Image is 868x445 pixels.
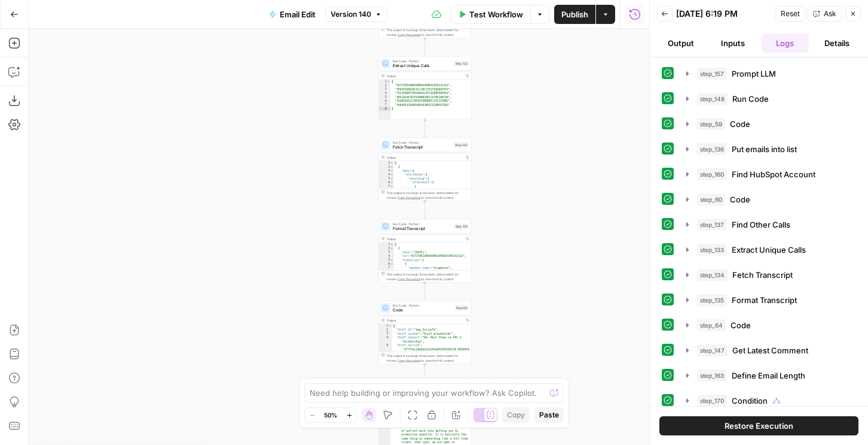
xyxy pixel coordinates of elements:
[378,301,471,364] div: Run Code · PythonCodeStep 64Output{ "draft_id":"msg_2ojjsp7e", "draft_content":"Draft placeholder...
[732,168,815,180] span: Find HubSpot Account
[390,247,394,251] span: Toggle code folding, rows 2 through 216
[379,258,394,262] div: 5
[379,165,394,169] div: 2
[379,184,394,189] div: 7
[697,269,728,281] span: step_134
[731,319,751,331] span: Code
[732,219,790,231] span: Find Other Calls
[379,324,392,328] div: 1
[379,169,394,173] div: 3
[379,92,391,96] div: 4
[379,99,391,104] div: 6
[390,165,394,169] span: Toggle code folding, rows 2 through 635
[534,407,564,423] button: Paste
[379,336,392,344] div: 4
[398,196,420,199] span: Copy the output
[387,272,469,281] div: This output is too large & has been abbreviated for review. to view the full content.
[390,173,394,177] span: Toggle code folding, rows 4 through 633
[732,294,797,306] span: Format Transcript
[387,28,469,37] div: This output is too large & has been abbreviated for review. to view the full content.
[390,262,394,267] span: Toggle code folding, rows 6 through 10
[379,255,394,259] div: 4
[393,222,452,226] span: Run Code · Python
[379,247,394,251] div: 2
[659,416,858,435] button: Restore Execution
[387,318,462,323] div: Output
[379,87,391,92] div: 3
[379,328,392,332] div: 2
[393,140,452,145] span: Run Code · Python
[379,80,391,84] div: 1
[280,8,316,20] span: Email Edit
[781,8,800,19] span: Reset
[732,93,769,105] span: Run Code
[455,305,469,311] div: Step 64
[451,5,530,24] button: Test Workflow
[379,344,392,356] div: 5
[262,5,323,24] button: Email Edit
[379,95,391,99] div: 5
[390,243,394,247] span: Toggle code folding, rows 1 through 217
[390,161,394,165] span: Toggle code folding, rows 1 through 636
[379,332,392,336] div: 3
[393,307,453,313] span: Code
[725,420,793,432] span: Restore Execution
[390,177,394,181] span: Toggle code folding, rows 5 through 632
[454,224,469,229] div: Step 135
[378,138,471,201] div: Run Code · PythonFetch TranscriptStep 134Output[ { "data":{ "attributes":{ "recording":{ "utteran...
[424,283,426,300] g: Edge from step_135 to step_64
[469,8,523,20] span: Test Workflow
[697,118,725,130] span: step_59
[424,38,426,56] g: Edge from step_137 to step_133
[709,34,756,53] button: Inputs
[732,269,793,281] span: Fetch Transcript
[775,6,805,22] button: Reset
[697,168,727,180] span: step_160
[398,33,420,37] span: Copy the output
[762,34,809,53] button: Logs
[378,219,471,283] div: Run Code · PythonFormat TranscriptStep 135Output[ { "date":"[DATE]", "id":"55727DE2AB8449B5A4FBD4...
[390,184,394,189] span: Toggle code folding, rows 7 through 21
[325,7,387,22] button: Version 140
[697,68,727,80] span: step_157
[732,68,776,80] span: Prompt LLM
[378,56,471,120] div: Run Code · PythonExtract Unique CallsStep 133Output[ "55727DE2AB8449B5A4FBD4C6F614CA22", "7ED4F92...
[554,5,595,24] button: Publish
[389,324,392,328] span: Toggle code folding, rows 1 through 23
[379,250,394,255] div: 3
[730,193,750,205] span: Code
[379,161,394,165] div: 1
[324,410,337,420] span: 50%
[697,219,727,231] span: step_137
[454,61,469,66] div: Step 133
[454,143,469,148] div: Step 134
[379,266,394,270] div: 7
[387,190,469,200] div: This output is too large & has been abbreviated for review. to view the full content.
[393,63,452,69] span: Extract Unique Calls
[379,177,394,181] div: 5
[424,201,426,219] g: Edge from step_134 to step_135
[539,410,559,420] span: Paste
[561,8,588,20] span: Publish
[730,118,750,130] span: Code
[732,344,808,356] span: Get Latest Comment
[824,8,836,19] span: Ask
[379,103,391,107] div: 7
[814,34,861,53] button: Details
[387,74,462,78] div: Output
[732,244,806,256] span: Extract Unique Calls
[393,144,452,150] span: Fetch Transcript
[697,143,727,155] span: step_136
[390,258,394,262] span: Toggle code folding, rows 5 through 215
[379,262,394,267] div: 6
[697,344,728,356] span: step_147
[393,226,452,232] span: Format Transcript
[502,407,530,423] button: Copy
[398,277,420,281] span: Copy the output
[808,6,842,22] button: Ask
[387,80,390,84] span: Toggle code folding, rows 1 through 8
[697,319,726,331] span: step_64
[424,120,426,137] g: Edge from step_133 to step_134
[657,34,704,53] button: Output
[393,59,452,63] span: Run Code · Python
